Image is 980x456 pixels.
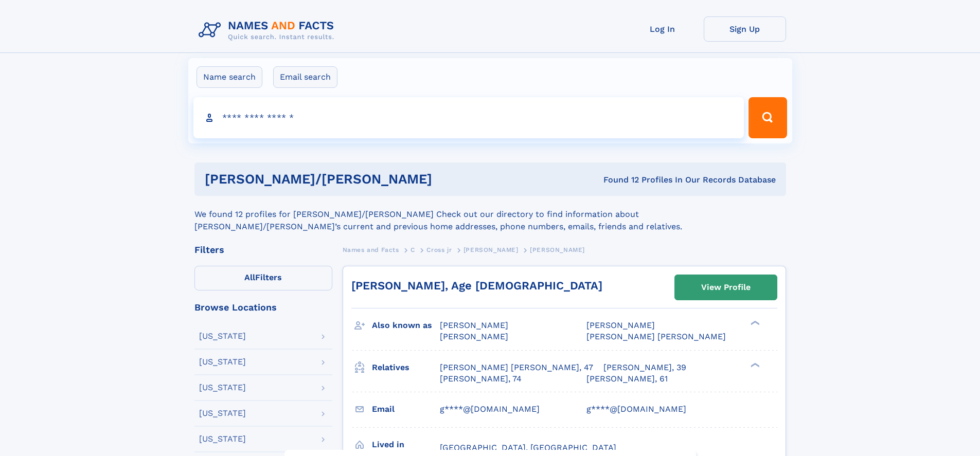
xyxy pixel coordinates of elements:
[273,66,337,88] label: Email search
[621,16,704,42] a: Log In
[205,173,518,186] h1: [PERSON_NAME]/[PERSON_NAME]
[411,246,415,253] span: C
[411,243,415,256] a: C
[194,303,332,312] div: Browse Locations
[199,384,246,392] div: [US_STATE]
[372,400,440,418] h3: Email
[372,317,440,334] h3: Also known as
[675,275,777,300] a: View Profile
[194,16,343,44] img: Logo Names and Facts
[199,358,246,366] div: [US_STATE]
[749,97,787,138] button: Search Button
[464,243,519,256] a: [PERSON_NAME]
[440,332,508,341] span: [PERSON_NAME]
[748,361,760,368] div: ❯
[194,266,332,290] label: Filters
[426,243,452,256] a: Cross jr
[440,443,616,452] span: [GEOGRAPHIC_DATA], [GEOGRAPHIC_DATA]
[351,279,602,292] a: [PERSON_NAME], Age [DEMOGRAPHIC_DATA]
[193,97,744,138] input: search input
[194,245,332,254] div: Filters
[464,246,519,253] span: [PERSON_NAME]
[586,320,655,330] span: [PERSON_NAME]
[518,174,776,186] div: Found 12 Profiles In Our Records Database
[372,436,440,453] h3: Lived in
[530,246,585,253] span: [PERSON_NAME]
[343,243,399,256] a: Names and Facts
[704,16,786,42] a: Sign Up
[372,359,440,376] h3: Relatives
[586,373,668,385] a: [PERSON_NAME], 61
[244,272,255,282] span: All
[199,332,246,340] div: [US_STATE]
[586,332,726,341] span: [PERSON_NAME] [PERSON_NAME]
[426,246,452,253] span: Cross jr
[440,373,522,385] a: [PERSON_NAME], 74
[194,196,786,233] div: We found 12 profiles for [PERSON_NAME]/[PERSON_NAME] Check out our directory to find information ...
[440,320,508,330] span: [PERSON_NAME]
[440,362,593,373] a: [PERSON_NAME] [PERSON_NAME], 47
[748,320,760,326] div: ❯
[603,362,686,373] a: [PERSON_NAME], 39
[197,66,262,88] label: Name search
[701,276,751,299] div: View Profile
[199,435,246,443] div: [US_STATE]
[199,409,246,417] div: [US_STATE]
